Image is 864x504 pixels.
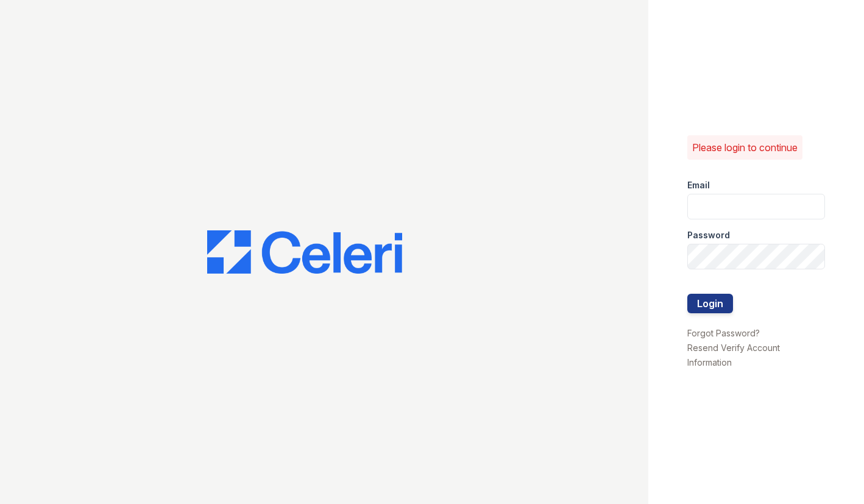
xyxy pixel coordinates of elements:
[687,179,710,191] label: Email
[687,229,730,241] label: Password
[692,140,798,155] p: Please login to continue
[687,294,733,313] button: Login
[687,343,780,367] a: Resend Verify Account Information
[207,230,402,274] img: CE_Logo_Blue-a8612792a0a2168367f1c8372b55b34899dd931a85d93a1a3d3e32e68fde9ad4.png
[687,328,760,338] a: Forgot Password?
